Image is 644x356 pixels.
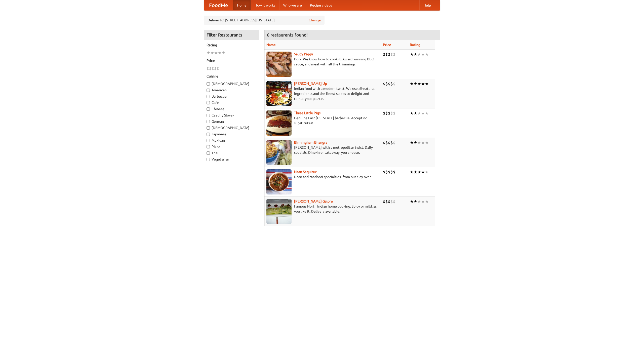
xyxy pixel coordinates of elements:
[207,88,256,93] label: American
[393,199,395,204] li: $
[425,52,429,57] li: ★
[212,66,214,71] li: $
[294,82,327,86] a: [PERSON_NAME] Up
[294,140,327,144] a: Birmingham Bhangra
[207,114,210,117] input: Czech / Slovak
[390,81,393,87] li: $
[207,132,256,137] label: Japanese
[207,113,256,118] label: Czech / Slovak
[207,120,210,123] input: German
[414,110,417,116] li: ★
[207,74,256,79] h5: Cuisine
[207,43,256,48] h5: Rating
[266,145,379,155] p: [PERSON_NAME] with a metropolitan twist. Daily specials. Dine-in or takeaway, you choose.
[425,140,429,145] li: ★
[204,30,259,40] h4: Filter Restaurants
[207,145,210,148] input: Pizza
[207,81,256,86] label: [DEMOGRAPHIC_DATA]
[266,115,379,126] p: Genuine East [US_STATE] barbecue. Accept no substitutes!
[309,18,321,23] a: Change
[207,126,210,130] input: [DEMOGRAPHIC_DATA]
[207,138,256,143] label: Mexican
[388,110,390,116] li: $
[266,169,292,194] img: naansequitur.jpg
[294,52,313,56] a: Saucy Piggy
[417,110,421,116] li: ★
[207,58,256,63] h5: Price
[385,169,388,175] li: $
[390,140,393,145] li: $
[414,140,417,145] li: ★
[207,150,256,155] label: Thai
[385,52,388,57] li: $
[414,199,417,204] li: ★
[207,139,210,142] input: Mexican
[414,169,417,175] li: ★
[385,110,388,116] li: $
[383,52,385,57] li: $
[385,81,388,87] li: $
[266,110,292,136] img: littlepigs.jpg
[388,199,390,204] li: $
[410,169,414,175] li: ★
[388,140,390,145] li: $
[266,174,379,179] p: Naan and tandoori specialties, from our clay oven.
[207,82,210,86] input: [DEMOGRAPHIC_DATA]
[417,140,421,145] li: ★
[204,0,233,10] a: FoodMe
[383,81,385,87] li: $
[207,89,210,92] input: American
[306,0,336,10] a: Recipe videos
[207,100,256,105] label: Cafe
[207,125,256,130] label: [DEMOGRAPHIC_DATA]
[393,81,395,87] li: $
[419,0,435,10] a: Help
[204,16,325,25] div: Deliver to: [STREET_ADDRESS][US_STATE]
[294,170,316,174] a: Naan Sequitur
[417,81,421,87] li: ★
[390,110,393,116] li: $
[207,95,210,98] input: Barbecue
[294,111,320,115] a: Three Little Pigs
[385,140,388,145] li: $
[207,157,256,162] label: Vegetarian
[266,52,292,77] img: saucy.jpg
[421,81,425,87] li: ★
[383,199,385,204] li: $
[266,204,379,214] p: Famous North Indian home cooking. Spicy or mild, as you like it. Delivery available.
[207,66,209,71] li: $
[414,81,417,87] li: ★
[410,52,414,57] li: ★
[410,43,420,47] a: Rating
[390,199,393,204] li: $
[266,43,276,47] a: Name
[417,169,421,175] li: ★
[414,52,417,57] li: ★
[383,43,391,47] a: Price
[222,50,225,56] li: ★
[266,140,292,165] img: bhangra.jpg
[385,199,388,204] li: $
[421,199,425,204] li: ★
[209,66,212,71] li: $
[207,119,256,124] label: German
[207,158,210,161] input: Vegetarian
[425,169,429,175] li: ★
[267,32,308,37] ng-pluralize: 6 restaurants found!
[207,101,210,104] input: Cafe
[207,151,210,155] input: Thai
[383,110,385,116] li: $
[294,199,333,203] a: [PERSON_NAME] Galore
[425,199,429,204] li: ★
[393,169,395,175] li: $
[388,81,390,87] li: $
[207,107,210,111] input: Chinese
[393,140,395,145] li: $
[217,66,219,71] li: $
[425,110,429,116] li: ★
[251,0,279,10] a: How it works
[417,52,421,57] li: ★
